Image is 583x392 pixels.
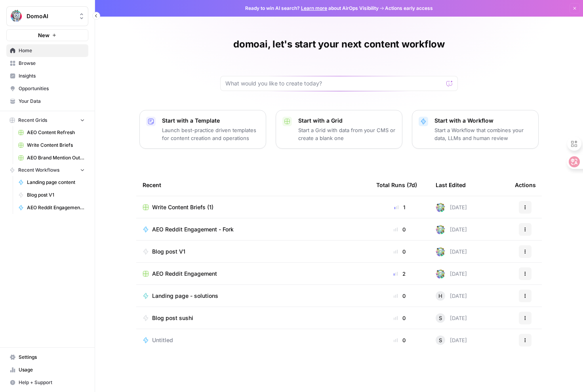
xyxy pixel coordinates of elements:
[15,189,88,201] a: Blog post V1
[19,72,85,80] span: Insights
[152,314,193,322] span: Blog post sushi
[19,47,85,54] span: Home
[6,70,88,82] a: Insights
[376,292,423,300] div: 0
[436,269,445,278] img: xgcl191dh66a1hfymgb30x5y99ak
[19,354,85,361] span: Settings
[6,29,88,41] button: New
[15,151,88,164] a: AEO Brand Mention Outreach
[139,110,266,149] button: Start with a TemplateLaunch best-practice driven templates for content creation and operations
[18,117,47,124] span: Recent Grids
[6,376,88,389] button: Help + Support
[143,225,364,233] a: AEO Reddit Engagement - Fork
[434,117,532,125] p: Start with a Workflow
[6,114,88,126] button: Recent Grids
[385,5,433,12] span: Actions early access
[436,247,445,256] img: xgcl191dh66a1hfymgb30x5y99ak
[15,201,88,214] a: AEO Reddit Engagement - Fork
[515,174,536,196] div: Actions
[152,336,173,344] span: Untitled
[436,291,467,301] div: [DATE]
[376,314,423,322] div: 0
[376,336,423,344] div: 0
[15,176,88,189] a: Landing page content
[6,164,88,176] button: Recent Workflows
[143,270,364,278] a: AEO Reddit Engagement
[152,203,213,211] span: Write Content Briefs (1)
[376,203,423,211] div: 1
[6,57,88,70] a: Browse
[438,292,442,300] span: H
[436,225,467,234] div: [DATE]
[436,203,445,212] img: xgcl191dh66a1hfymgb30x5y99ak
[439,314,442,322] span: S
[6,364,88,376] a: Usage
[27,142,85,149] span: Write Content Briefs
[143,174,364,196] div: Recent
[376,270,423,278] div: 2
[15,126,88,139] a: AEO Content Refresh
[19,60,85,67] span: Browse
[143,314,364,322] a: Blog post sushi
[143,336,364,344] a: Untitled
[19,85,85,92] span: Opportunities
[298,117,396,125] p: Start with a Grid
[27,154,85,161] span: AEO Brand Mention Outreach
[436,247,467,256] div: [DATE]
[412,110,539,149] button: Start with a WorkflowStart a Workflow that combines your data, LLMs and human review
[434,126,532,142] p: Start a Workflow that combines your data, LLMs and human review
[436,203,467,212] div: [DATE]
[436,313,467,323] div: [DATE]
[233,38,445,51] h1: domoai, let's start your next content workflow
[152,270,217,278] span: AEO Reddit Engagement
[162,126,259,142] p: Launch best-practice driven templates for content creation and operations
[439,336,442,344] span: S
[15,139,88,151] a: Write Content Briefs
[225,80,443,87] input: What would you like to create today?
[376,174,417,196] div: Total Runs (7d)
[27,129,85,136] span: AEO Content Refresh
[27,191,85,199] span: Blog post V1
[19,98,85,105] span: Your Data
[152,225,234,233] span: AEO Reddit Engagement - Fork
[152,248,185,256] span: Blog post V1
[6,351,88,364] a: Settings
[27,204,85,211] span: AEO Reddit Engagement - Fork
[18,167,59,174] span: Recent Workflows
[19,379,85,386] span: Help + Support
[19,366,85,373] span: Usage
[27,179,85,186] span: Landing page content
[6,6,88,26] button: Workspace: DomoAI
[38,31,50,39] span: New
[162,117,259,125] p: Start with a Template
[245,5,379,12] span: Ready to win AI search? about AirOps Visibility
[6,44,88,57] a: Home
[436,269,467,278] div: [DATE]
[376,225,423,233] div: 0
[376,248,423,256] div: 0
[298,126,396,142] p: Start a Grid with data from your CMS or create a blank one
[152,292,218,300] span: Landing page - solutions
[143,203,364,211] a: Write Content Briefs (1)
[143,248,364,256] a: Blog post V1
[301,5,327,11] a: Learn more
[276,110,402,149] button: Start with a GridStart a Grid with data from your CMS or create a blank one
[143,292,364,300] a: Landing page - solutions
[27,12,74,20] span: DomoAI
[436,174,466,196] div: Last Edited
[436,225,445,234] img: xgcl191dh66a1hfymgb30x5y99ak
[6,95,88,108] a: Your Data
[436,335,467,345] div: [DATE]
[9,9,23,23] img: DomoAI Logo
[6,82,88,95] a: Opportunities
